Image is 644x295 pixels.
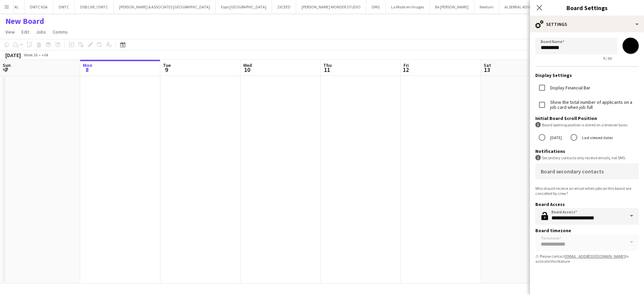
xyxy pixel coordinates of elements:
span: View [5,29,15,35]
span: 8 [82,66,92,74]
div: ⚠ Please contact to activate this feature [535,254,639,264]
div: Who should receive an email when jobs on this board are cancelled by crew? [535,186,639,196]
h3: Notifications [535,148,639,154]
button: Expo [GEOGRAPHIC_DATA] [216,0,272,13]
h3: Board Access [535,201,639,207]
h3: Board Settings [530,3,644,12]
span: Thu [323,62,332,68]
span: Mon [83,62,92,68]
span: 9 [162,66,171,74]
span: 11 [322,66,332,74]
span: Week 36 [22,52,39,57]
button: Nexturn [474,0,499,13]
div: +04 [42,52,48,57]
div: Board opening position is stored on a browser basis. [535,122,639,128]
label: Last viewed dates [581,132,613,143]
span: Comms [53,29,68,35]
label: Show the total number of applicants on a job card when job full [549,100,639,110]
h3: Display Settings [535,72,639,78]
button: DWTC KSA [24,0,53,13]
span: Jobs [36,29,46,35]
div: Secondary contacts only receive emails, not SMS. [535,155,639,161]
a: Comms [50,28,70,36]
button: DWTC [53,0,75,13]
a: Jobs [33,28,49,36]
label: Display Financial Bar [549,85,590,90]
mat-label: Board secondary contacts [541,168,604,175]
label: [DATE] [549,132,562,143]
button: DXB LIVE / DWTC [75,0,114,13]
button: Be [PERSON_NAME] [430,0,474,13]
span: 13 [483,66,491,74]
span: 9 / 60 [598,56,617,61]
div: [DATE] [5,52,21,58]
button: La Mode en Images [386,0,430,13]
button: ALSERKAL ADVISORY [499,0,545,13]
a: [EMAIL_ADDRESS][DOMAIN_NAME] [565,254,625,259]
span: 10 [242,66,252,74]
span: 12 [402,66,409,74]
button: [PERSON_NAME] & ASSOCIATES [GEOGRAPHIC_DATA] [114,0,216,13]
span: 7 [2,66,11,74]
h3: Initial Board Scroll Position [535,115,639,121]
span: Wed [243,62,252,68]
h3: Board timezone [535,227,639,234]
button: 2XCEED [272,0,296,13]
span: Tue [163,62,171,68]
span: Sun [3,62,11,68]
a: Edit [19,28,32,36]
span: Sat [484,62,491,68]
div: Settings [530,16,644,32]
span: Edit [21,29,29,35]
button: DMG [366,0,386,13]
button: [PERSON_NAME] WONDER STUDIO [296,0,366,13]
span: Fri [404,62,409,68]
h1: New Board [5,16,44,26]
a: View [3,28,17,36]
